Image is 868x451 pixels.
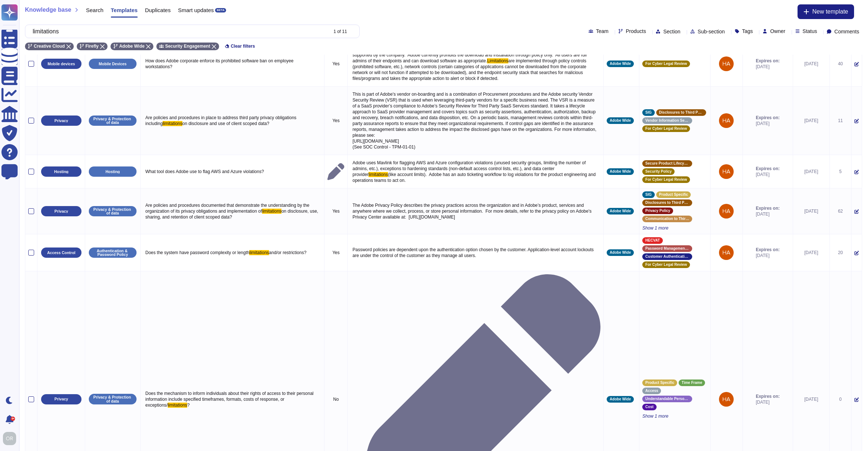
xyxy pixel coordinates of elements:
[645,170,672,173] span: Security Policy
[682,381,702,385] span: Time Frame
[803,29,817,34] span: Status
[119,44,145,48] span: Adobe Wide
[756,115,780,121] span: Expires on:
[659,193,688,197] span: Product Specific
[86,44,99,48] span: Firefly
[1,430,21,447] button: user
[756,121,780,126] span: [DATE]
[29,25,327,38] input: Search by keywords
[352,58,587,81] span: are implemented through policy controls (prohibited software, etc.), network controls (certain ca...
[91,249,134,257] p: Authentication & Password Policy
[756,166,780,172] span: Expires on:
[645,381,674,385] span: Product Specific
[610,119,631,122] span: Adobe Wide
[487,58,508,63] span: Limitations
[796,250,827,256] div: [DATE]
[645,405,653,409] span: Cost
[756,253,780,258] span: [DATE]
[833,169,848,175] div: 5
[645,119,689,122] span: Vendor Information Security Standard
[833,208,848,214] div: 62
[756,247,780,253] span: Expires on:
[144,167,321,176] p: What tool does Adobe use to flag AWS and Azure violations?
[262,209,282,214] span: limitations
[659,111,703,114] span: Disclosures to Third Parties
[54,170,68,174] p: Hosting
[91,117,134,125] p: Privacy & Protection of data
[645,397,689,401] span: Understandable Personal Information
[34,44,65,48] span: Creative Cloud
[719,113,734,128] img: user
[645,178,687,181] span: For Cyber Legal Review
[91,208,134,215] p: Privacy & Protection of data
[47,251,75,255] p: Access Control
[145,115,298,126] span: Are policies and procedures in place to address third party privacy obligations including
[145,391,315,408] span: Does the mechanism to inform individuals about their rights of access to their personal informati...
[327,396,344,402] p: No
[327,61,344,67] p: Yes
[105,170,120,174] p: Hosting
[719,392,734,407] img: user
[834,29,859,34] span: Comments
[145,203,310,214] span: Are policies and procedures documented that demonstrate the understanding by the organization of ...
[187,403,190,408] span: ?
[351,245,600,260] p: Password policies are dependent upon the authentication option chosen by the customer. Applicatio...
[833,396,848,402] div: 0
[798,4,854,19] button: New template
[663,29,680,34] span: Section
[645,111,651,114] span: SIG
[698,29,725,34] span: Sub-section
[812,9,848,15] span: New template
[352,172,597,183] span: (like account limits). Adobe has an auto ticketing workflow to log violations for the product eng...
[645,263,687,267] span: For Cyber Legal Review
[249,250,269,255] span: limitations
[719,245,734,260] img: user
[182,121,269,126] span: on disclosure and use of client scoped data?
[334,29,347,34] div: 1 of 11
[352,160,587,177] span: Adobe uses Mavlink for flagging AWS and Azure configuration violations (unused security groups, l...
[719,164,734,179] img: user
[327,208,344,214] p: Yes
[145,250,249,255] span: Does the system have password complexity or length
[48,62,75,66] p: Mobile devices
[756,172,780,177] span: [DATE]
[796,169,827,175] div: [DATE]
[645,193,651,197] span: SIG
[756,211,780,217] span: [DATE]
[145,7,171,13] span: Duplicates
[99,62,127,66] p: Mobile Devices
[368,172,388,177] span: limitations
[610,209,631,213] span: Adobe Wide
[215,8,226,12] div: BETA
[165,44,210,48] span: Security Engagement
[168,403,187,408] span: limitations
[352,47,595,63] span: Adobe maintains a prohibited and restricted software list and has a policy in place that governs ...
[642,413,707,419] span: Show 1 more
[327,250,344,256] p: Yes
[610,251,631,254] span: Adobe Wide
[642,225,707,231] span: Show 1 more
[756,399,780,405] span: [DATE]
[756,393,780,399] span: Expires on:
[796,118,827,124] div: [DATE]
[645,247,689,250] span: Password Management and Authentication
[756,205,780,211] span: Expires on:
[719,204,734,219] img: user
[770,29,785,34] span: Owner
[351,89,600,152] p: This is part of Adobe's vendor on-boarding and is a combination of Procurement procedures and the...
[3,432,16,445] img: user
[54,209,68,213] p: Privacy
[11,417,15,421] div: 9+
[86,7,103,13] span: Search
[54,119,68,123] p: Privacy
[626,29,646,34] span: Products
[645,389,658,393] span: Access
[178,7,214,13] span: Smart updates
[796,61,827,67] div: [DATE]
[796,208,827,214] div: [DATE]
[796,396,827,402] div: [DATE]
[645,162,689,165] span: Secure Product Lifecycle Standard
[25,7,71,13] span: Knowledge base
[610,170,631,173] span: Adobe Wide
[645,217,689,221] span: Communication to Third Parties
